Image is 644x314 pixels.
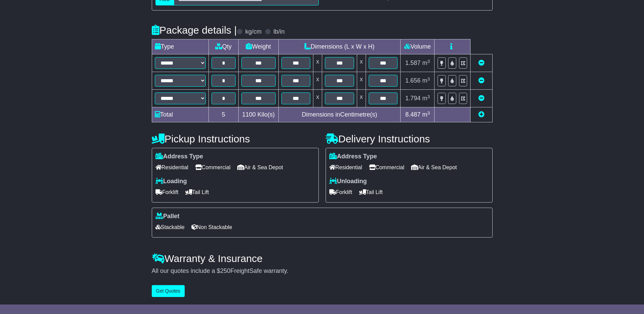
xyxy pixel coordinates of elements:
span: 1.587 [405,59,421,66]
td: x [357,90,366,107]
label: Address Type [329,153,377,160]
span: Air & Sea Depot [411,162,457,173]
span: Tail Lift [359,187,383,197]
td: Kilo(s) [238,107,278,122]
a: Remove this item [478,59,484,66]
h4: Delivery Instructions [326,133,493,144]
span: 1.794 [405,95,421,102]
sup: 3 [427,94,430,99]
span: m [422,111,430,118]
span: Forklift [329,187,352,197]
span: m [422,95,430,102]
sup: 3 [427,110,430,116]
sup: 3 [427,76,430,82]
div: All our quotes include a $ FreightSafe warranty. [152,267,493,275]
td: Dimensions in Centimetre(s) [278,107,401,122]
td: Weight [238,39,278,54]
label: kg/cm [245,28,261,36]
td: x [313,72,322,90]
button: Get Quotes [152,285,185,297]
td: Volume [401,39,435,54]
td: Type [152,39,208,54]
span: 8.487 [405,111,421,118]
span: Stackable [155,222,185,232]
span: Residential [329,162,362,173]
td: x [357,54,366,72]
span: m [422,77,430,84]
span: Commercial [195,162,231,173]
td: Dimensions (L x W x H) [278,39,401,54]
span: 250 [220,267,231,274]
a: Remove this item [478,95,484,102]
span: m [422,59,430,66]
label: Loading [155,178,187,185]
h4: Package details | [152,24,237,36]
span: Residential [155,162,188,173]
span: 1100 [242,111,256,118]
span: Air & Sea Depot [237,162,283,173]
label: Pallet [155,213,180,220]
span: Forklift [155,187,179,197]
td: Qty [208,39,238,54]
td: x [313,90,322,107]
h4: Warranty & Insurance [152,253,493,264]
label: Address Type [155,153,203,160]
label: lb/in [273,28,284,36]
span: 1.656 [405,77,421,84]
a: Add new item [478,111,484,118]
td: Total [152,107,208,122]
span: Tail Lift [185,187,209,197]
h4: Pickup Instructions [152,133,319,144]
td: x [357,72,366,90]
span: Commercial [369,162,404,173]
label: Unloading [329,178,367,185]
td: x [313,54,322,72]
span: Non Stackable [191,222,232,232]
td: 5 [208,107,238,122]
sup: 3 [427,59,430,64]
a: Remove this item [478,77,484,84]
